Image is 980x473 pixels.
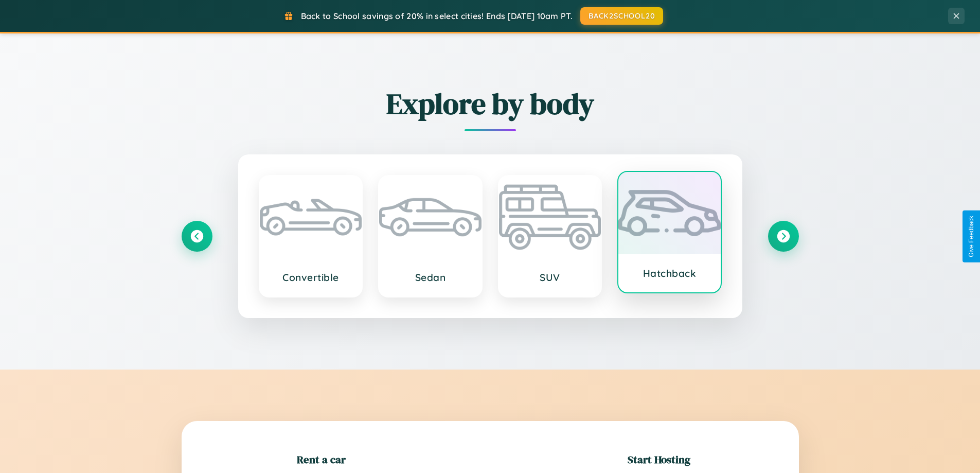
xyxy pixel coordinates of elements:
h3: Convertible [270,271,352,284]
h3: Hatchback [629,267,710,279]
div: Give Feedback [968,216,975,257]
span: Back to School savings of 20% in select cities! Ends [DATE] 10am PT. [301,11,573,21]
button: BACK2SCHOOL20 [580,7,663,25]
h2: Start Hosting [628,452,690,467]
h2: Rent a car [297,452,346,467]
h3: Sedan [389,271,471,284]
h2: Explore by body [182,84,799,124]
h3: SUV [509,271,591,284]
